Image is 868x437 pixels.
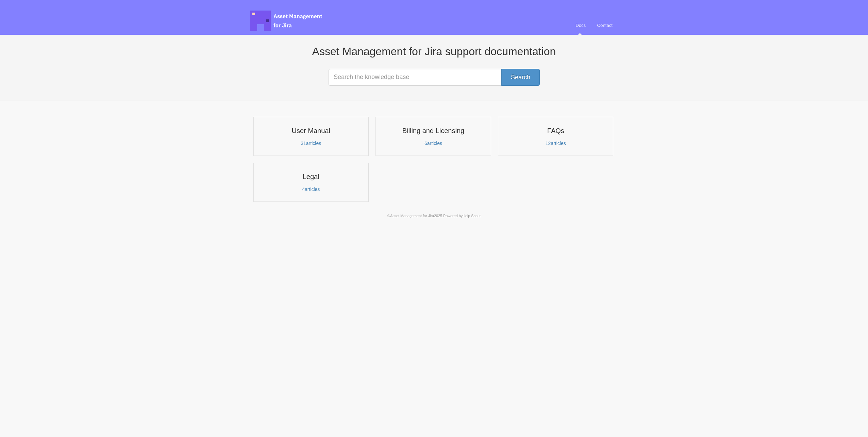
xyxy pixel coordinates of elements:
[250,11,323,31] span: Asset Management for Jira Docs
[498,117,613,156] a: FAQs 12articles
[502,140,609,146] p: articles
[253,163,369,202] a: Legal 4articles
[380,126,486,135] h3: Billing and Licensing
[570,16,591,35] a: Docs
[592,16,618,35] a: Contact
[546,141,551,146] span: 12
[329,69,539,86] input: Search the knowledge base
[253,117,369,156] a: User Manual 31articles
[301,141,306,146] span: 31
[502,126,609,135] h3: FAQs
[258,186,364,192] p: articles
[250,213,618,219] p: © 2025.
[511,74,530,81] span: Search
[375,117,491,156] a: Billing and Licensing 6articles
[258,140,364,146] p: articles
[501,69,540,86] button: Search
[424,141,427,146] span: 6
[443,214,481,218] span: Powered by
[258,172,364,181] h3: Legal
[380,140,486,146] p: articles
[302,187,305,192] span: 4
[390,214,434,218] a: Asset Management for Jira
[463,214,481,218] a: Help Scout
[258,126,364,135] h3: User Manual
